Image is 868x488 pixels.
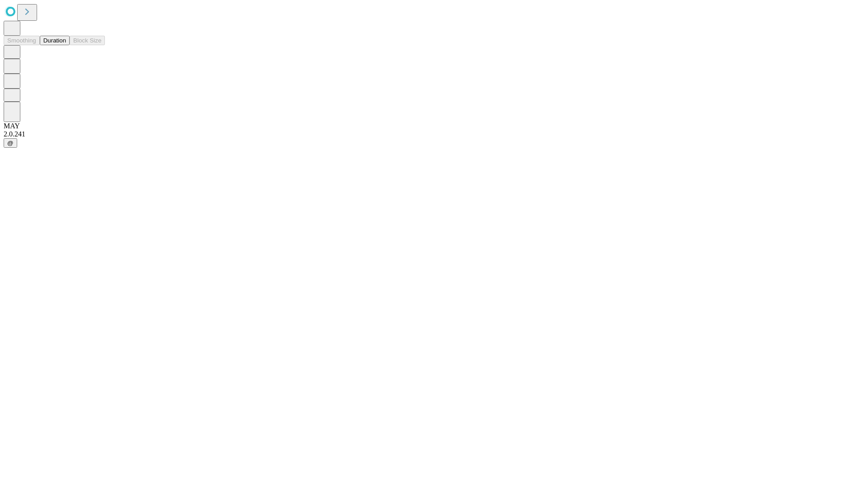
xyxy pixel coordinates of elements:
button: @ [4,138,17,148]
button: Duration [40,36,70,45]
span: @ [7,140,14,146]
div: 2.0.241 [4,130,864,138]
button: Smoothing [4,36,40,45]
div: MAY [4,122,864,130]
button: Block Size [70,36,105,45]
